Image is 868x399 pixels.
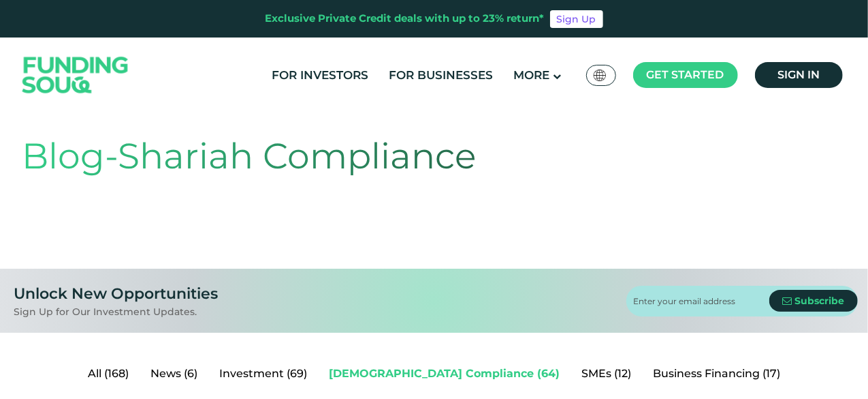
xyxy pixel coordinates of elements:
[769,290,858,312] button: Subscribe
[318,360,570,387] a: [DEMOGRAPHIC_DATA] Compliance (64)
[594,70,606,81] img: SA Flag
[140,360,208,387] a: News (6)
[385,64,496,87] a: For Businesses
[14,282,218,305] div: Unlock New Opportunities
[77,360,140,387] a: All (168)
[570,360,642,387] a: SMEs (12)
[22,135,846,177] h1: Blog-Shariah Compliance
[208,360,318,387] a: Investment (69)
[633,286,769,316] input: Enter your email address
[777,68,820,81] span: Sign in
[795,295,845,307] span: Subscribe
[9,41,142,110] img: Logo
[513,68,549,82] span: More
[268,64,372,87] a: For Investors
[550,10,603,28] a: Sign Up
[755,62,843,88] a: Sign in
[266,11,545,27] div: Exclusive Private Credit deals with up to 23% return*
[647,68,724,81] span: Get started
[642,360,791,387] a: Business Financing (17)
[14,305,218,319] div: Sign Up for Our Investment Updates.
